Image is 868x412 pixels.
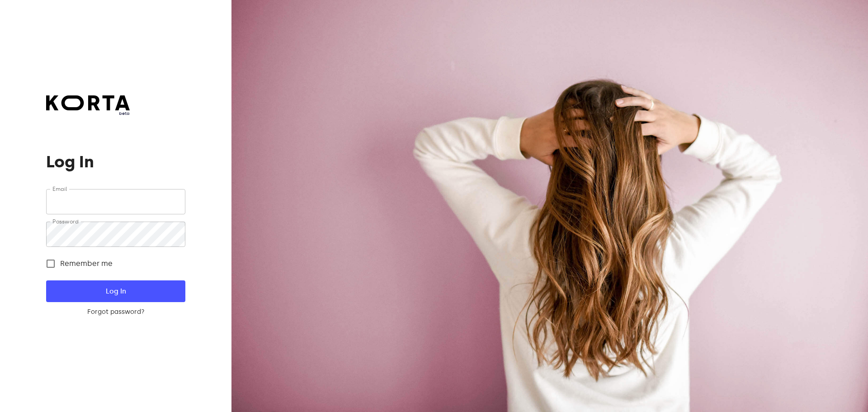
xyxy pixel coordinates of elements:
[46,280,185,302] button: Log In
[46,110,130,117] span: beta
[46,95,130,117] a: beta
[46,153,185,171] h1: Log In
[46,95,130,110] img: Korta
[61,285,170,297] span: Log In
[46,308,185,317] a: Forgot password?
[60,258,113,269] span: Remember me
